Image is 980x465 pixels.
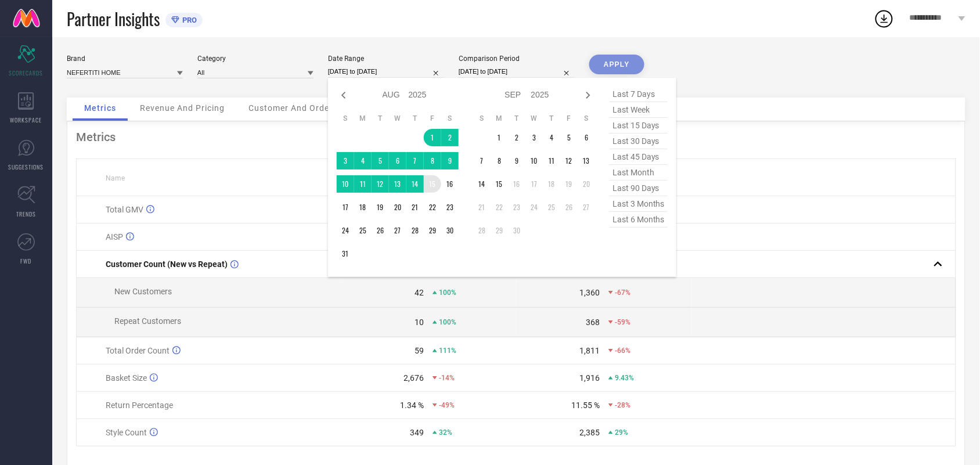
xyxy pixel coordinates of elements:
span: SCORECARDS [9,69,44,77]
td: Sun Sep 28 2025 [473,222,491,239]
span: Customer And Orders [248,103,337,113]
span: last 15 days [610,118,668,134]
div: 1,811 [579,346,600,355]
td: Sat Sep 13 2025 [578,152,595,170]
div: 10 [415,318,424,327]
td: Fri Aug 15 2025 [424,175,441,193]
td: Wed Aug 20 2025 [389,199,406,216]
span: 9.43% [615,374,634,382]
td: Mon Aug 18 2025 [354,199,372,216]
span: Total Order Count [106,346,170,355]
td: Mon Aug 25 2025 [354,222,372,239]
th: Sunday [473,114,491,123]
td: Thu Sep 11 2025 [543,152,560,170]
span: WORKSPACE [10,116,42,124]
span: Name [106,174,125,182]
td: Thu Aug 07 2025 [406,152,424,170]
td: Tue Sep 23 2025 [508,199,525,216]
td: Wed Aug 06 2025 [389,152,406,170]
td: Mon Sep 29 2025 [491,222,508,239]
td: Mon Sep 15 2025 [491,175,508,193]
div: 11.55 % [571,401,600,410]
span: last 30 days [610,134,668,149]
div: 2,385 [579,428,600,437]
span: -14% [439,374,455,382]
span: last 90 days [610,181,668,196]
th: Friday [560,114,578,123]
span: SUGGESTIONS [9,163,44,171]
td: Tue Aug 05 2025 [372,152,389,170]
span: 32% [439,428,452,437]
span: FWD [21,257,32,265]
span: Repeat Customers [114,316,181,326]
span: 100% [439,289,456,297]
th: Monday [354,114,372,123]
td: Wed Aug 13 2025 [389,175,406,193]
th: Friday [424,114,441,123]
td: Sun Aug 10 2025 [337,175,354,193]
span: Revenue And Pricing [140,103,225,113]
th: Tuesday [372,114,389,123]
span: last 3 months [610,196,668,212]
th: Saturday [578,114,595,123]
div: Next month [581,88,595,102]
td: Sat Sep 27 2025 [578,199,595,216]
td: Thu Sep 04 2025 [543,129,560,146]
td: Tue Sep 02 2025 [508,129,525,146]
td: Tue Aug 19 2025 [372,199,389,216]
td: Wed Sep 17 2025 [525,175,543,193]
div: Previous month [337,88,351,102]
span: Total GMV [106,205,143,214]
td: Wed Sep 03 2025 [525,129,543,146]
span: Basket Size [106,373,147,383]
th: Tuesday [508,114,525,123]
span: Return Percentage [106,401,173,410]
td: Fri Sep 26 2025 [560,199,578,216]
th: Monday [491,114,508,123]
td: Tue Aug 12 2025 [372,175,389,193]
td: Wed Aug 27 2025 [389,222,406,239]
td: Tue Aug 26 2025 [372,222,389,239]
td: Fri Aug 08 2025 [424,152,441,170]
td: Sun Aug 31 2025 [337,245,354,262]
span: Customer Count (New vs Repeat) [106,259,228,269]
td: Tue Sep 16 2025 [508,175,525,193]
th: Thursday [543,114,560,123]
div: 1,916 [579,373,600,383]
div: Brand [67,55,183,63]
div: 59 [415,346,424,355]
th: Thursday [406,114,424,123]
span: 100% [439,318,456,326]
td: Sun Aug 24 2025 [337,222,354,239]
span: Metrics [84,103,116,113]
input: Select comparison period [459,66,575,78]
span: TRENDS [16,210,36,218]
td: Thu Aug 21 2025 [406,199,424,216]
td: Mon Sep 01 2025 [491,129,508,146]
span: last month [610,165,668,181]
td: Fri Sep 19 2025 [560,175,578,193]
div: 42 [415,288,424,297]
span: Style Count [106,428,147,437]
span: Partner Insights [67,7,160,31]
td: Fri Sep 05 2025 [560,129,578,146]
td: Fri Aug 22 2025 [424,199,441,216]
th: Saturday [441,114,459,123]
td: Mon Aug 11 2025 [354,175,372,193]
span: -59% [615,318,630,326]
th: Wednesday [525,114,543,123]
span: AISP [106,232,123,241]
td: Sat Aug 02 2025 [441,129,459,146]
td: Thu Aug 14 2025 [406,175,424,193]
span: last 6 months [610,212,668,228]
span: -66% [615,347,630,355]
div: 1.34 % [400,401,424,410]
td: Sat Aug 30 2025 [441,222,459,239]
span: -49% [439,401,455,409]
span: -67% [615,289,630,297]
span: PRO [179,16,197,24]
td: Mon Sep 22 2025 [491,199,508,216]
td: Sun Aug 03 2025 [337,152,354,170]
div: 1,360 [579,288,600,297]
td: Fri Aug 29 2025 [424,222,441,239]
